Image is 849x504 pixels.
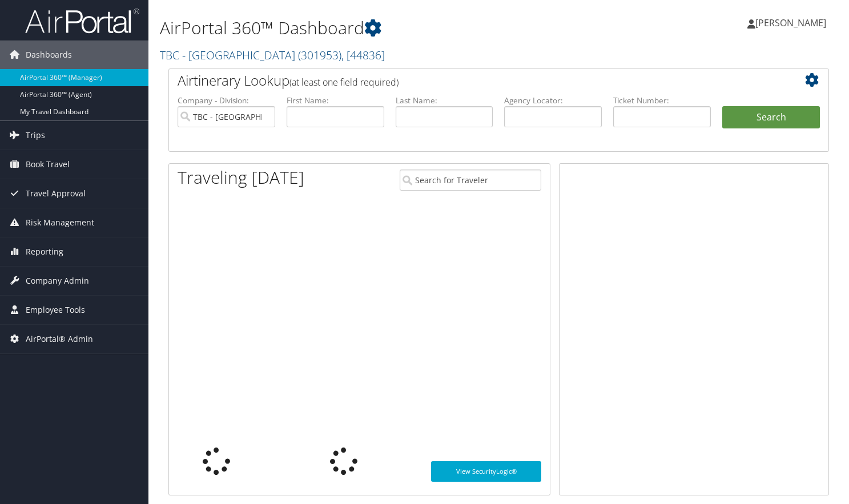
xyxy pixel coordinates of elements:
span: , [ 44836 ] [341,47,385,63]
img: airportal-logo.png [25,7,139,34]
label: First Name: [287,95,384,106]
span: Dashboards [26,41,72,69]
span: Travel Approval [26,179,86,208]
h2: Airtinerary Lookup [178,71,765,90]
h1: AirPortal 360™ Dashboard [160,16,611,40]
span: Book Travel [26,150,70,179]
span: Reporting [26,237,63,266]
a: TBC - [GEOGRAPHIC_DATA] [160,47,385,63]
span: [PERSON_NAME] [755,17,826,29]
label: Agency Locator: [504,95,602,106]
label: Company - Division: [178,95,275,106]
span: (at least one field required) [289,76,399,88]
span: AirPortal® Admin [26,325,93,353]
a: [PERSON_NAME] [747,6,838,40]
a: View SecurityLogic® [431,461,541,482]
span: Employee Tools [26,296,85,324]
label: Last Name: [396,95,493,106]
span: Risk Management [26,208,94,237]
span: Company Admin [26,267,89,295]
span: Trips [26,121,45,150]
input: Search for Traveler [400,170,541,191]
span: ( 301953 ) [298,47,341,63]
h1: Traveling [DATE] [178,166,304,189]
button: Search [722,106,820,129]
label: Ticket Number: [613,95,711,106]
